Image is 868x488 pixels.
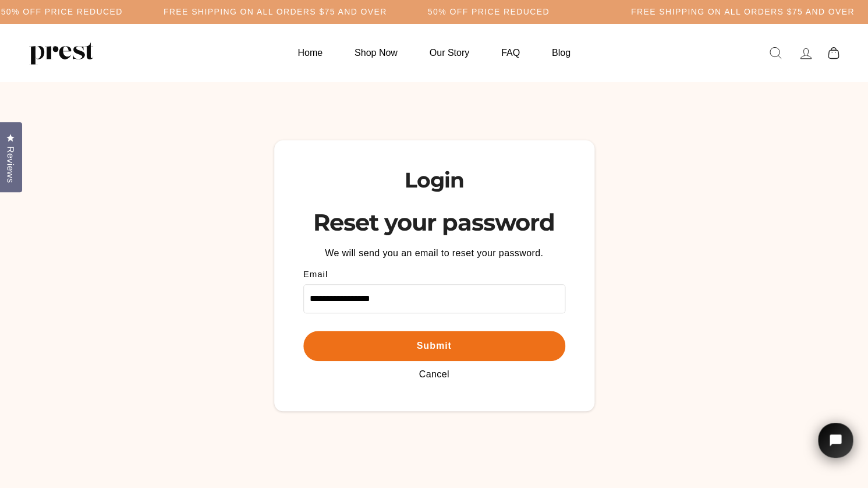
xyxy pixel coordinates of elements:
h5: 50% OFF PRICE REDUCED [1,7,123,17]
button: Cancel [419,367,449,382]
button: Submit [303,331,565,362]
h5: 50% OFF PRICE REDUCED [428,7,550,17]
iframe: Tidio Chat [803,406,868,488]
p: We will send you an email to reset your password. [303,246,565,261]
a: Our Story [415,41,484,64]
a: Shop Now [340,41,412,64]
h2: Reset your password [303,208,565,237]
h5: Free Shipping on all orders $75 and over [164,7,387,17]
a: Blog [537,41,585,64]
a: Home [283,41,337,64]
span: Reviews [3,146,18,183]
img: PREST ORGANICS [29,41,93,65]
label: Email [303,270,565,278]
h1: Login [303,169,565,190]
a: FAQ [487,41,534,64]
ul: Primary [283,41,584,64]
h5: Free Shipping on all orders $75 and over [631,7,855,17]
